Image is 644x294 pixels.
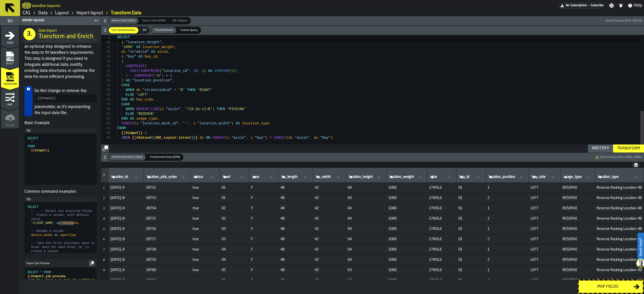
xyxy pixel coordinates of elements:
[429,186,454,190] span: 27AISLE
[193,121,195,125] span: i
[101,73,111,78] div: 53
[101,40,111,45] div: 46
[626,3,644,9] label: button-toggle-Help
[281,175,298,179] span: label
[124,131,126,135] span: {
[559,3,605,8] div: Menu Subscription
[157,117,159,121] span: ,
[136,97,153,102] span: bay_side
[191,136,193,140] span: ]
[153,97,155,102] span: ,
[616,3,625,8] label: button-toggle-Notifications
[138,131,140,135] span: }
[139,18,168,24] div: thumb
[164,107,166,111] span: .
[597,186,642,190] span: Reserve Racking Location-48
[1,42,19,44] span: Start
[117,35,130,39] span: SELECT
[274,136,286,140] span: CONCAT
[136,117,157,121] span: usage_type
[101,83,111,88] div: 55
[166,74,168,78] span: +
[110,19,137,23] span: Source Data (Table)
[136,45,141,49] span: AS
[177,27,200,33] div: thumb
[320,136,331,140] span: "bay"
[122,50,126,54] span: dc
[183,121,189,125] span: '-'
[162,40,164,44] span: ,
[27,145,35,148] span: FROM
[178,28,199,32] span: Custom Query
[265,136,267,140] span: )
[174,88,176,92] span: =
[101,144,109,153] button: button-
[590,145,611,152] div: Prettify
[215,69,229,73] span: VARCHAR
[34,94,97,102] pre: {{#input}}
[23,10,31,16] a: link-to-/wh/i/76e2a128-1b54-4d66-80d4-05ae4c277723
[1,17,19,24] label: button-toggle-Toggle Full Menu
[162,74,164,78] span: )
[126,55,136,59] span: "bay"
[136,121,138,125] span: i
[246,136,248,140] span: ,
[582,284,634,290] div: Map fields
[110,28,137,32] span: Use transformation
[185,107,212,111] span: '^[A-Za-z]+$'
[151,50,155,54] span: AS
[151,27,177,34] label: button-switch-multi-Transformation
[117,126,126,130] span: FROM
[1,108,19,128] li: menu Upload
[134,74,153,78] span: CODEPOINT
[348,174,384,180] input: label
[251,186,276,190] span: F
[126,131,138,135] span: #input
[315,186,344,190] span: 42
[607,3,616,8] label: button-toggle-Settings
[222,186,247,190] span: 01
[101,107,111,112] div: 60
[430,175,437,179] span: label
[101,112,111,116] div: 61
[108,27,139,34] label: button-switch-multi-Use transformation
[134,136,136,140] span: {
[130,74,132,78] span: -
[588,144,613,153] button: button-Prettify
[157,50,168,54] span: aisle
[168,50,170,54] span: ,
[101,135,111,140] div: 66
[126,64,145,68] span: CODEPOINT
[145,131,147,135] span: i
[315,174,344,180] input: label
[159,69,162,73] span: (
[46,149,47,152] span: }
[179,121,181,125] span: ,
[566,4,587,7] span: No Subscription
[632,162,640,168] button: button-
[101,131,111,135] div: 65
[638,233,643,261] label: Need Help?
[23,28,35,40] div: 3.
[162,69,189,73] span: "location_id"
[222,174,247,180] input: label
[280,174,310,180] input: label
[38,28,97,33] h2: Sub Title
[101,121,111,126] div: 63
[147,175,177,179] span: label
[229,69,231,73] span: (
[24,120,97,126] h5: Basic Example
[293,136,295,140] span: .
[20,16,101,25] header: Import Helper
[286,136,288,140] span: (
[140,28,148,32] span: Off
[208,69,212,73] span: AS
[26,129,95,132] div: SQL
[166,107,181,111] span: "aisle"
[227,107,246,111] span: 'PICKING'
[101,102,111,107] div: 59
[101,35,111,40] span: 1
[174,45,176,49] span: ,
[130,117,134,121] span: AS
[193,136,195,140] span: }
